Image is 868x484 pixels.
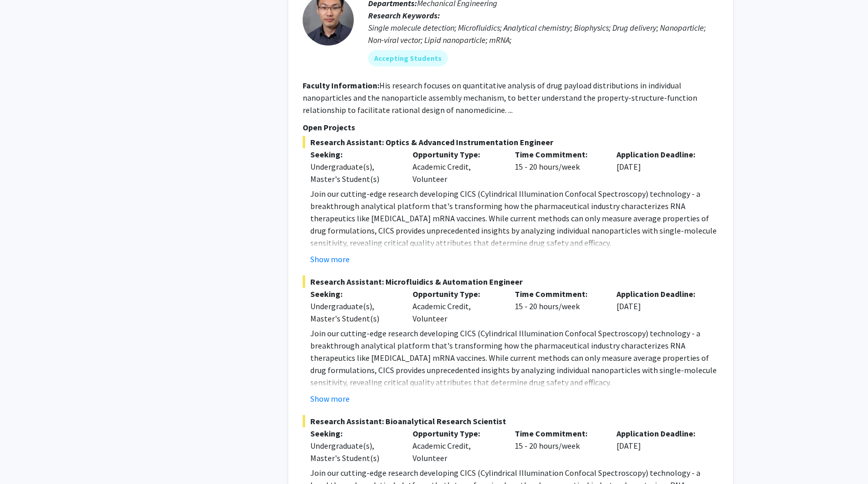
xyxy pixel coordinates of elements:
[310,327,719,388] p: Join our cutting-edge research developing CICS (Cylindrical Illumination Confocal Spectroscopy) t...
[507,427,609,464] div: 15 - 20 hours/week
[413,427,499,440] p: Opportunity Type:
[310,148,397,160] p: Seeking:
[368,10,440,20] b: Research Keywords:
[303,121,719,133] p: Open Projects
[310,253,350,265] button: Show more
[616,288,703,300] p: Application Deadline:
[507,288,609,325] div: 15 - 20 hours/week
[515,288,602,300] p: Time Commitment:
[303,415,719,427] span: Research Assistant: Bioanalytical Research Scientist
[8,438,43,476] iframe: Chat
[616,148,703,160] p: Application Deadline:
[405,427,507,464] div: Academic Credit, Volunteer
[310,440,397,464] div: Undergraduate(s), Master's Student(s)
[507,148,609,185] div: 15 - 20 hours/week
[609,148,711,185] div: [DATE]
[310,427,397,440] p: Seeking:
[310,300,397,325] div: Undergraduate(s), Master's Student(s)
[515,148,602,160] p: Time Commitment:
[405,148,507,185] div: Academic Credit, Volunteer
[616,427,703,440] p: Application Deadline:
[368,21,719,46] div: Single molecule detection; Microfluidics; Analytical chemistry; Biophysics; Drug delivery; Nanopa...
[368,50,448,66] mat-chip: Accepting Students
[405,288,507,325] div: Academic Credit, Volunteer
[310,188,719,249] p: Join our cutting-edge research developing CICS (Cylindrical Illumination Confocal Spectroscopy) t...
[303,275,719,288] span: Research Assistant: Microfluidics & Automation Engineer
[413,288,499,300] p: Opportunity Type:
[303,80,697,115] fg-read-more: His research focuses on quantitative analysis of drug payload distributions in individual nanopar...
[413,148,499,160] p: Opportunity Type:
[609,288,711,325] div: [DATE]
[515,427,602,440] p: Time Commitment:
[310,288,397,300] p: Seeking:
[310,160,397,185] div: Undergraduate(s), Master's Student(s)
[609,427,711,464] div: [DATE]
[303,136,719,148] span: Research Assistant: Optics & Advanced Instrumentation Engineer
[303,80,379,90] b: Faculty Information:
[310,393,350,405] button: Show more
